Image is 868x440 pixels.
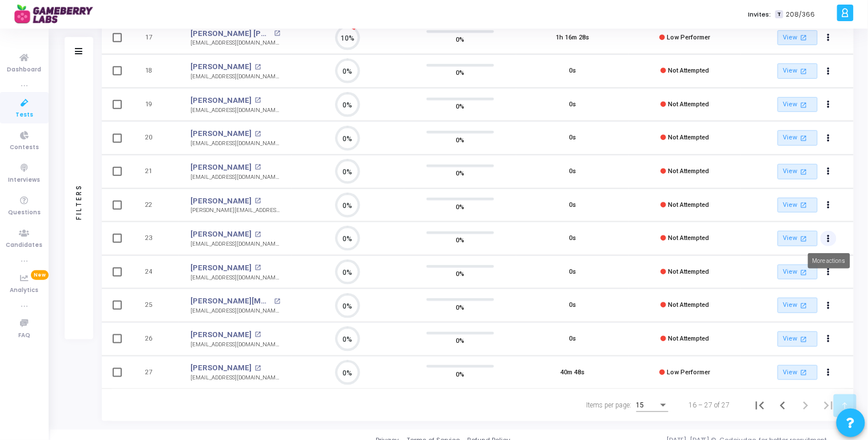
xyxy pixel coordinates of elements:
[778,30,818,46] a: View
[255,331,261,338] mat-icon: open_in_new
[190,106,280,115] div: [EMAIL_ADDRESS][DOMAIN_NAME]
[821,331,837,347] button: Actions
[821,365,837,381] button: Actions
[190,341,280,349] div: [EMAIL_ADDRESS][DOMAIN_NAME]
[14,3,100,26] img: logo
[190,206,280,215] div: [PERSON_NAME][EMAIL_ADDRESS][DOMAIN_NAME]
[821,97,837,113] button: Actions
[190,295,271,307] a: [PERSON_NAME][MEDICAL_DATA]
[808,253,850,269] div: More actions
[561,368,585,378] div: 40m 48s
[255,64,261,70] mat-icon: open_in_new
[130,21,179,55] td: 17
[31,270,49,280] span: New
[778,130,818,146] a: View
[636,401,644,409] span: 15
[570,201,576,210] div: 0s
[130,289,179,322] td: 25
[7,65,42,75] span: Dashboard
[668,101,710,108] span: Not Attempted
[74,140,84,266] div: Filters
[668,201,710,209] span: Not Attempted
[190,173,280,182] div: [EMAIL_ADDRESS][DOMAIN_NAME]
[799,200,809,210] mat-icon: open_in_new
[456,268,465,279] span: 0%
[556,33,590,43] div: 1h 16m 28s
[255,198,261,204] mat-icon: open_in_new
[190,240,280,249] div: [EMAIL_ADDRESS][DOMAIN_NAME]
[570,267,576,277] div: 0s
[456,234,465,246] span: 0%
[570,334,576,344] div: 0s
[255,164,261,170] mat-icon: open_in_new
[799,334,809,344] mat-icon: open_in_new
[799,66,809,76] mat-icon: open_in_new
[668,67,710,74] span: Not Attempted
[821,197,837,213] button: Actions
[456,301,465,313] span: 0%
[130,222,179,255] td: 23
[668,268,710,275] span: Not Attempted
[748,10,771,19] label: Invites:
[821,298,837,314] button: Actions
[190,307,280,315] div: [EMAIL_ADDRESS][DOMAIN_NAME]
[130,88,179,122] td: 19
[689,400,730,410] div: 16 – 27 of 27
[456,167,465,179] span: 0%
[18,331,30,341] span: FAQ
[668,301,710,309] span: Not Attempted
[799,100,809,110] mat-icon: open_in_new
[190,262,252,274] a: [PERSON_NAME]
[778,63,818,79] a: View
[255,365,261,371] mat-icon: open_in_new
[667,34,711,41] span: Low Performer
[821,130,837,146] button: Actions
[190,162,252,173] a: [PERSON_NAME]
[456,201,465,212] span: 0%
[130,54,179,88] td: 18
[778,365,818,381] a: View
[799,301,809,310] mat-icon: open_in_new
[570,66,576,76] div: 0s
[667,369,711,376] span: Low Performer
[821,164,837,180] button: Actions
[794,394,817,417] button: Next page
[771,394,794,417] button: Previous page
[456,335,465,346] span: 0%
[10,143,39,153] span: Contests
[456,134,465,145] span: 0%
[255,97,261,103] mat-icon: open_in_new
[130,189,179,222] td: 22
[15,110,33,120] span: Tests
[668,167,710,175] span: Not Attempted
[570,301,576,310] div: 0s
[190,95,252,106] a: [PERSON_NAME]
[587,400,632,410] div: Items per page:
[190,128,252,139] a: [PERSON_NAME]
[456,101,465,112] span: 0%
[570,234,576,243] div: 0s
[255,231,261,238] mat-icon: open_in_new
[190,139,280,148] div: [EMAIL_ADDRESS][DOMAIN_NAME]
[778,231,818,246] a: View
[778,265,818,280] a: View
[274,298,280,305] mat-icon: open_in_new
[821,30,837,46] button: Actions
[130,121,179,155] td: 20
[799,267,809,277] mat-icon: open_in_new
[799,234,809,243] mat-icon: open_in_new
[9,175,41,185] span: Interviews
[570,133,576,143] div: 0s
[456,67,465,78] span: 0%
[817,394,840,417] button: Last page
[6,241,43,250] span: Candidates
[778,298,818,313] a: View
[10,286,39,295] span: Analytics
[778,97,818,113] a: View
[190,61,252,73] a: [PERSON_NAME]
[190,274,280,282] div: [EMAIL_ADDRESS][DOMAIN_NAME]
[778,198,818,213] a: View
[130,155,179,189] td: 21
[570,100,576,110] div: 0s
[130,356,179,390] td: 27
